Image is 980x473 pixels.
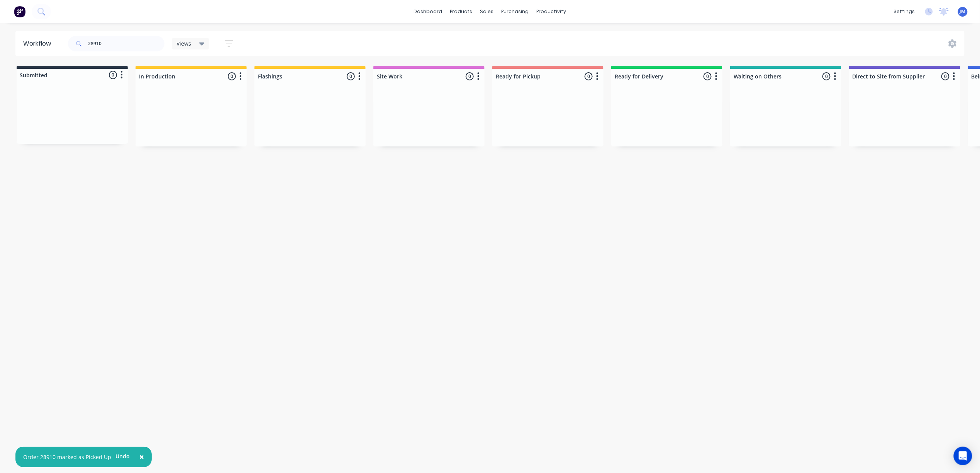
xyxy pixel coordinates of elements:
[111,451,134,462] button: Undo
[23,39,55,48] div: Workflow
[954,447,972,465] div: Open Intercom Messenger
[177,39,192,48] span: Views
[533,6,570,17] div: productivity
[14,6,25,17] img: Factory
[446,6,476,17] div: products
[23,453,111,461] div: Order 28910 marked as Picked Up
[890,6,919,17] div: settings
[476,6,498,17] div: sales
[410,6,446,17] a: dashboard
[88,36,164,51] input: Search for orders...
[139,451,144,462] span: ×
[960,8,966,15] span: JM
[498,6,533,17] div: purchasing
[132,448,152,466] button: Close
